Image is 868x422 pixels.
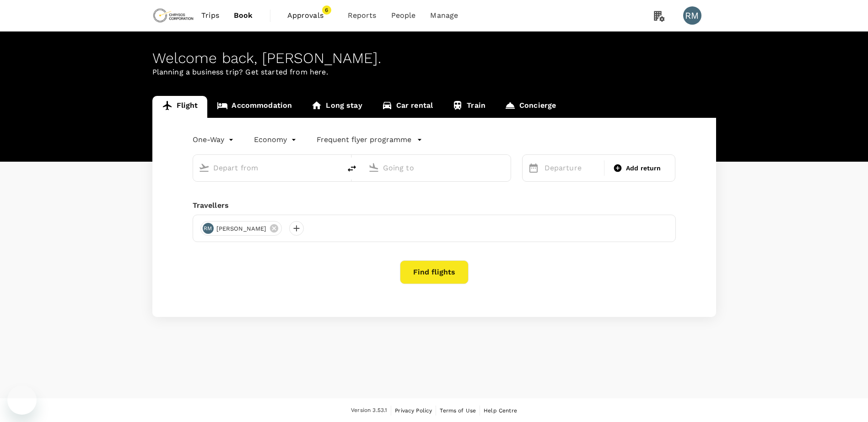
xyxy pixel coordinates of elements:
span: Book [234,10,253,21]
iframe: Button to launch messaging window [7,385,37,415]
a: Train [442,96,495,118]
span: Trips [201,10,219,21]
a: Help Centre [484,406,517,416]
span: Add return [626,164,661,173]
div: One-Way [193,132,236,147]
div: Welcome back , [PERSON_NAME] . [152,50,716,67]
a: Flight [152,96,208,118]
div: RM [203,223,214,234]
button: Find flights [400,260,469,284]
span: Version 3.53.1 [351,406,387,415]
span: Privacy Policy [395,407,432,414]
button: Frequent flyer programme [317,134,422,145]
img: Chrysos Corporation [152,5,194,26]
span: Manage [430,10,458,21]
span: Terms of Use [440,407,476,414]
a: Concierge [495,96,566,118]
p: Frequent flyer programme [317,134,411,145]
div: RM[PERSON_NAME] [200,221,282,236]
span: Approvals [287,10,333,21]
span: Help Centre [484,407,517,414]
a: Accommodation [207,96,302,118]
a: Privacy Policy [395,406,432,416]
p: Planning a business trip? Get started from here. [152,67,716,78]
div: Travellers [193,200,676,211]
input: Depart from [213,161,322,175]
a: Car rental [372,96,443,118]
a: Terms of Use [440,406,476,416]
a: Long stay [302,96,372,118]
span: People [391,10,416,21]
input: Going to [383,161,491,175]
div: RM [683,6,701,25]
span: Reports [348,10,377,21]
button: Open [334,167,336,169]
button: Open [504,167,506,169]
p: Departure [545,163,598,174]
span: [PERSON_NAME] [211,224,272,233]
div: Economy [254,132,298,147]
button: delete [341,158,363,179]
span: 6 [322,5,331,15]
